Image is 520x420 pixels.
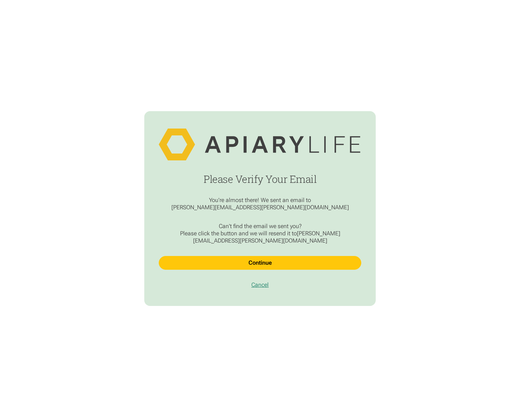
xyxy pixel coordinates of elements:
div: Can't find the email we sent you? Please click the button and we will resend it to [159,223,361,244]
a: Continue [159,256,361,270]
span: [PERSON_NAME][EMAIL_ADDRESS][PERSON_NAME][DOMAIN_NAME] [171,204,349,211]
a: Cancel [251,278,269,291]
span: [PERSON_NAME][EMAIL_ADDRESS][PERSON_NAME][DOMAIN_NAME] [193,230,340,244]
h1: Please Verify Your Email [159,174,361,185]
div: You're almost there! We sent an email to [159,197,361,211]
